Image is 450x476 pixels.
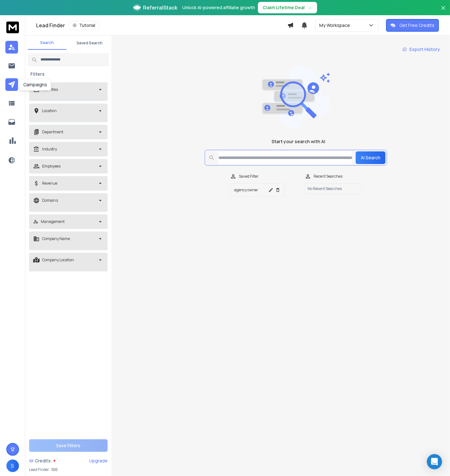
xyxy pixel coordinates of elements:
p: Domains [42,198,58,203]
img: image [261,66,331,128]
p: Employees [42,164,60,169]
button: Claim Lifetime Deal→ [258,2,317,13]
p: Location [42,108,57,113]
p: Get Free Credits [399,22,434,29]
a: Credits:Upgrade [29,454,108,467]
h3: Filters [28,71,47,77]
button: Tutorial [69,21,99,30]
button: S [6,460,19,472]
p: Company Location [42,257,74,263]
p: Unlock AI-powered affiliate growth [183,4,255,11]
button: Close banner [439,4,447,19]
h1: Start your search with AI [272,138,325,145]
div: Campaigns [19,79,51,91]
p: Lead Finder: [29,467,50,472]
span: Credits: [35,458,52,464]
p: Company Name [42,236,70,241]
p: agency owner [234,187,258,193]
p: No Recent Searches [305,183,362,194]
span: ReferralStack [143,4,178,11]
button: agency owner [230,183,284,197]
p: Recent Searches [314,174,342,179]
div: Open Intercom Messenger [427,454,442,469]
button: Saved Search [70,37,109,49]
p: Management [41,219,65,224]
span: 100 [51,467,58,472]
p: Department [42,130,63,135]
button: Search [28,36,66,50]
p: Industry [42,147,57,152]
span: → [308,4,312,11]
p: Revenue [42,181,57,186]
button: AI Search [356,151,385,164]
a: Export History [397,43,445,56]
p: My Workspace [319,22,353,29]
div: Lead Finder [36,21,287,30]
button: Get Free Credits [386,19,439,32]
p: Saved Filter [239,174,259,179]
div: Upgrade [89,458,108,464]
